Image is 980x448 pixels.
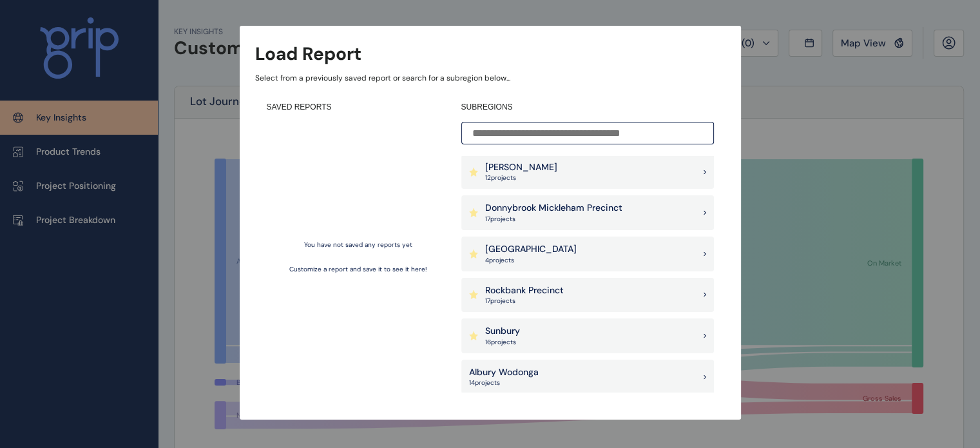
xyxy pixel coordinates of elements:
[267,102,450,113] h4: SAVED REPORTS
[255,41,361,66] h3: Load Report
[485,297,564,306] p: 17 project s
[485,173,557,182] p: 12 project s
[485,256,577,265] p: 4 project s
[485,284,564,297] p: Rockbank Precinct
[485,202,622,215] p: Donnybrook Mickleham Precinct
[485,161,557,174] p: [PERSON_NAME]
[485,338,520,347] p: 16 project s
[485,243,577,256] p: [GEOGRAPHIC_DATA]
[461,102,714,113] h4: SUBREGIONS
[485,325,520,338] p: Sunbury
[469,378,539,387] p: 14 project s
[289,265,427,274] p: Customize a report and save it to see it here!
[485,215,622,224] p: 17 project s
[469,366,539,379] p: Albury Wodonga
[304,240,412,249] p: You have not saved any reports yet
[255,73,725,84] p: Select from a previously saved report or search for a subregion below...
